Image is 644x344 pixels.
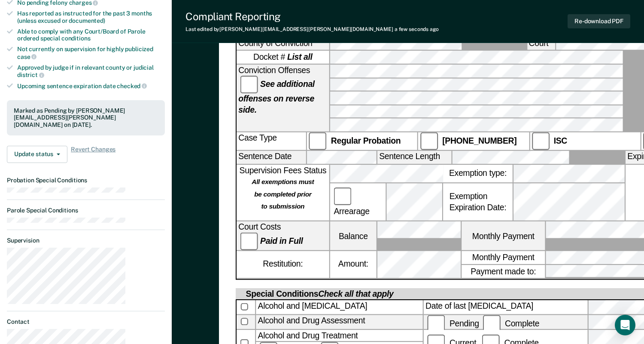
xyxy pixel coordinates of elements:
[240,233,258,251] input: Paid in Full
[318,289,393,298] span: Check all that apply
[237,165,329,220] div: Supervision Fees Status
[17,46,165,60] div: Not currently on supervision for highly publicized
[462,265,545,277] label: Payment made to:
[483,315,501,333] input: Complete
[256,315,422,329] div: Alcohol and Drug Assessment
[237,132,306,150] div: Case Type
[253,52,313,63] span: Docket #
[244,288,395,299] div: Special Conditions
[237,221,329,251] div: Court Costs
[287,53,313,62] strong: List all
[17,53,36,60] span: case
[443,165,513,182] label: Exemption type:
[7,177,165,184] dt: Probation Special Conditions
[7,318,165,326] dt: Contact
[334,187,352,206] input: Arrearage
[425,319,481,328] label: Pending
[420,132,438,150] input: [PHONE_NUMBER]
[532,132,550,150] input: ISC
[237,38,329,50] label: County of Conviction
[185,26,439,32] div: Last edited by [PERSON_NAME][EMAIL_ADDRESS][PERSON_NAME][DOMAIN_NAME]
[424,300,587,313] label: Date of last [MEDICAL_DATA]
[7,146,67,163] button: Update status
[237,151,306,164] label: Sentence Date
[256,300,422,313] div: Alcohol and [MEDICAL_DATA]
[332,187,384,217] label: Arrearage
[117,83,147,89] span: checked
[309,132,327,150] input: Regular Probation
[395,26,439,32] span: a few seconds ago
[462,221,545,251] label: Monthly Payment
[260,236,303,246] strong: Paid in Full
[17,82,165,90] div: Upcoming sentence expiration date
[568,14,630,28] button: Re-download PDF
[7,237,165,244] dt: Supervision
[185,10,439,23] div: Compliant Reporting
[61,35,91,42] span: conditions
[69,17,105,24] span: documented)
[527,38,555,50] label: Court
[17,71,44,78] span: district
[14,107,158,129] div: Marked as Pending by [PERSON_NAME][EMAIL_ADDRESS][PERSON_NAME][DOMAIN_NAME] on [DATE].
[331,136,401,146] strong: Regular Probation
[71,146,115,163] span: Revert Changes
[443,183,513,220] div: Exemption Expiration Date:
[256,329,422,341] div: Alcohol and Drug Treatment
[330,221,377,251] label: Balance
[238,80,315,115] strong: See additional offenses on reverse side.
[554,136,567,146] strong: ISC
[240,76,258,94] input: See additional offenses on reverse side.
[237,251,329,277] div: Restitution:
[442,136,516,146] strong: [PHONE_NUMBER]
[17,64,165,79] div: Approved by judge if in relevant county or judicial
[427,315,445,333] input: Pending
[7,207,165,214] dt: Parole Special Conditions
[330,251,377,277] label: Amount:
[252,178,314,210] strong: All exemptions must be completed prior to submission
[615,315,635,335] div: Open Intercom Messenger
[462,251,545,264] label: Monthly Payment
[481,319,541,328] label: Complete
[237,65,329,132] div: Conviction Offenses
[377,151,452,164] label: Sentence Length
[17,28,165,43] div: Able to comply with any Court/Board of Parole ordered special
[17,10,165,25] div: Has reported as instructed for the past 3 months (unless excused or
